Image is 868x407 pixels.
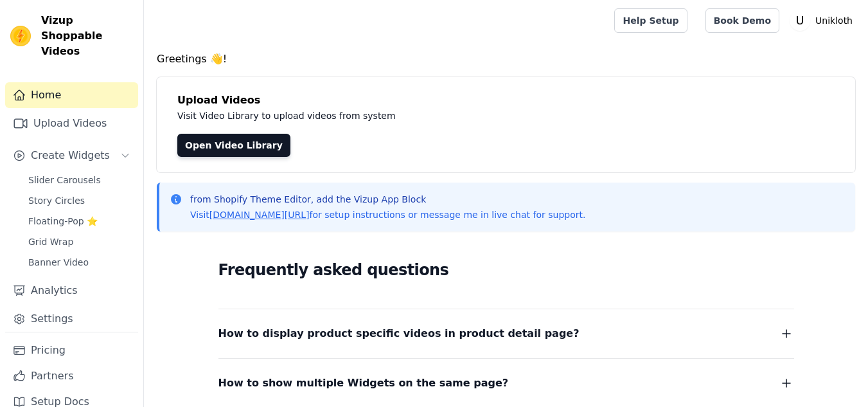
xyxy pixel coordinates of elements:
[157,51,855,67] h4: Greetings 👋!
[5,143,138,168] button: Create Widgets
[614,8,687,33] a: Help Setup
[5,363,138,389] a: Partners
[28,194,85,207] span: Story Circles
[218,325,580,343] span: How to display product specific videos in product detail page?
[21,192,138,210] a: Story Circles
[41,13,133,59] span: Vizup Shoppable Videos
[790,9,858,32] button: U Unikloth
[177,134,290,157] a: Open Video Library
[28,215,98,228] span: Floating-Pop ⭐
[177,93,835,108] h4: Upload Videos
[31,148,110,163] span: Create Widgets
[218,257,794,283] h2: Frequently asked questions
[705,8,779,33] a: Book Demo
[21,212,138,230] a: Floating-Pop ⭐
[28,174,101,186] span: Slider Carousels
[177,108,753,123] p: Visit Video Library to upload videos from system
[21,233,138,251] a: Grid Wrap
[28,235,73,248] span: Grid Wrap
[10,26,31,46] img: Vizup
[209,210,310,220] a: [DOMAIN_NAME][URL]
[218,325,794,343] button: How to display product specific videos in product detail page?
[5,278,138,303] a: Analytics
[796,14,804,27] text: U
[810,9,858,32] p: Unikloth
[28,256,89,269] span: Banner Video
[5,111,138,136] a: Upload Videos
[5,82,138,108] a: Home
[5,338,138,363] a: Pricing
[190,208,585,221] p: Visit for setup instructions or message me in live chat for support.
[218,374,794,392] button: How to show multiple Widgets on the same page?
[5,306,138,332] a: Settings
[218,374,509,392] span: How to show multiple Widgets on the same page?
[190,193,585,206] p: from Shopify Theme Editor, add the Vizup App Block
[21,171,138,189] a: Slider Carousels
[21,253,138,271] a: Banner Video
